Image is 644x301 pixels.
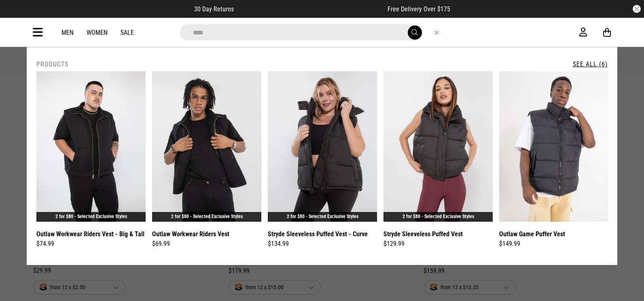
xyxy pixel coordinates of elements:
[383,71,493,222] img: Stryde Sleeveless Puffed Vest in Black
[36,229,144,239] a: Outlaw Workwear Riders Vest - Big & Tall
[152,71,261,222] img: Outlaw Workwear Riders Vest in Black
[36,239,146,249] div: $74.99
[268,239,377,249] div: $134.99
[268,229,368,239] a: Stryde Sleeveless Puffed Vest - Curve
[432,28,441,37] button: Close search
[61,29,74,36] a: Men
[402,214,474,219] a: 2 for $80 - Selected Exclusive Styles
[499,71,608,222] img: Outlaw Game Puffer Vest in Black
[87,29,108,36] a: Women
[152,239,261,249] div: $69.99
[250,5,371,13] iframe: Customer reviews powered by Trustpilot
[55,214,127,219] a: 2 for $80 - Selected Exclusive Styles
[152,229,229,239] a: Outlaw Workwear Riders Vest
[6,3,31,28] button: Open LiveChat chat widget
[383,229,463,239] a: Stryde Sleeveless Puffed Vest
[573,60,608,68] a: See All (6)
[388,5,450,13] span: Free Delivery Over $175
[383,239,493,249] div: $129.99
[36,71,146,222] img: Outlaw Workwear Riders Vest - Big & Tall in Black
[121,29,134,36] a: Sale
[36,60,68,68] h2: Products
[499,239,608,249] div: $149.99
[499,229,565,239] a: Outlaw Game Puffer Vest
[171,214,243,219] a: 2 for $80 - Selected Exclusive Styles
[194,5,234,13] span: 30 Day Returns
[268,71,377,222] img: Stryde Sleeveless Puffed Vest - Curve in Black
[287,214,358,219] a: 2 for $80 - Selected Exclusive Styles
